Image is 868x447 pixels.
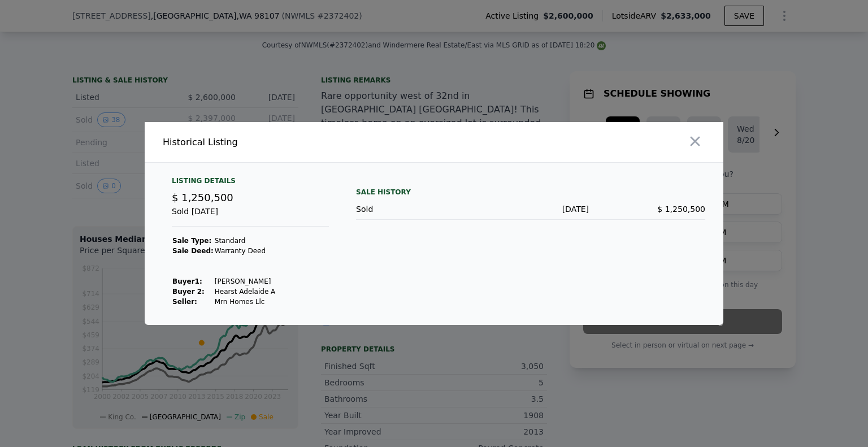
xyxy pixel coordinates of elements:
span: $ 1,250,500 [172,192,233,203]
span: $ 1,250,500 [657,205,705,214]
div: Sold [DATE] [172,206,329,227]
strong: Sale Deed: [172,247,214,255]
div: Historical Listing [163,136,429,149]
strong: Seller : [172,298,197,306]
td: Hearst Adelaide A [214,287,276,297]
strong: Buyer 1 : [172,277,202,285]
div: Sale History [356,185,705,199]
strong: Buyer 2: [172,288,205,296]
strong: Sale Type: [172,237,211,245]
div: Listing Details [172,176,329,190]
td: Mrn Homes Llc [214,297,276,307]
td: Standard [214,236,276,246]
div: [DATE] [472,203,589,215]
td: Warranty Deed [214,246,276,256]
td: [PERSON_NAME] [214,276,276,287]
div: Sold [356,203,472,215]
